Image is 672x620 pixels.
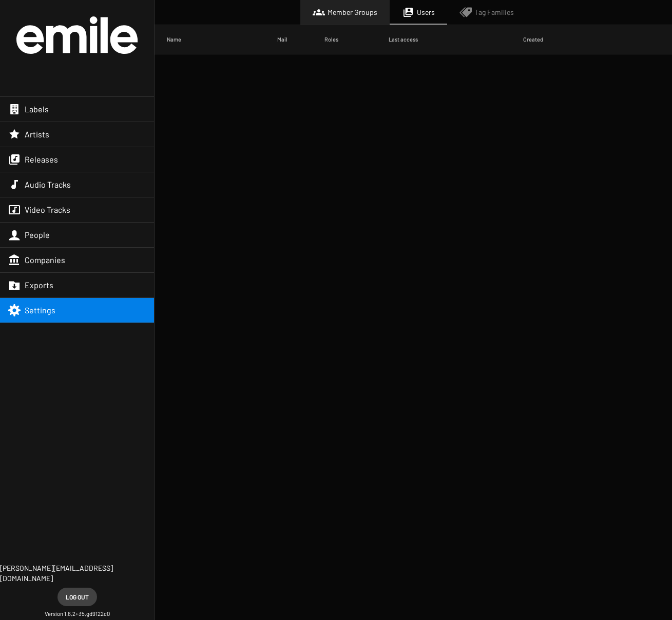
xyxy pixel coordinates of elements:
span: Users [417,7,435,17]
th: Roles [324,25,388,54]
span: Tag Families [474,7,514,17]
span: Releases [25,154,58,165]
small: Version 1.6.2+35.gd9122c0 [45,610,110,618]
button: Log out [57,588,97,606]
span: Audio Tracks [25,179,71,190]
img: grand-official-logo.svg [16,16,138,54]
span: People [25,230,50,240]
th: Name [155,25,277,54]
span: Exports [25,280,53,290]
span: Video Tracks [25,205,70,215]
span: Member Groups [328,7,377,17]
span: Log out [66,588,89,606]
th: Last access [389,25,523,54]
th: Created [523,25,672,54]
span: Companies [25,255,65,265]
span: Artists [25,129,49,139]
span: Labels [25,104,49,114]
th: Mail [277,25,324,54]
